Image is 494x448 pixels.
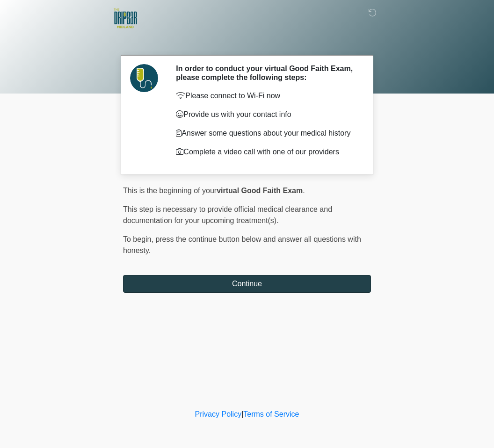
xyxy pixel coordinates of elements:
[123,187,217,195] span: This is the beginning of your
[303,187,305,195] span: .
[176,90,357,101] p: Please connect to Wi-Fi now
[123,275,371,293] button: Continue
[130,64,158,92] img: Agent Avatar
[241,410,243,418] a: |
[176,64,357,82] h2: In order to conduct your virtual Good Faith Exam, please complete the following steps:
[176,128,357,139] p: Answer some questions about your medical history
[195,410,242,418] a: Privacy Policy
[116,34,378,51] h1: ‎ ‎
[123,205,332,224] span: This step is necessary to provide official medical clearance and documentation for your upcoming ...
[123,235,155,243] span: To begin,
[176,109,357,120] p: Provide us with your contact info
[176,146,357,158] p: Complete a video call with one of our providers
[243,410,299,418] a: Terms of Service
[114,7,137,30] img: The DRIPBaR Midland Logo
[217,187,303,195] strong: virtual Good Faith Exam
[123,235,361,254] span: press the continue button below and answer all questions with honesty.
